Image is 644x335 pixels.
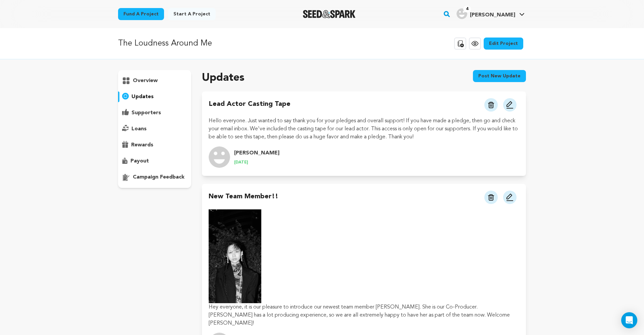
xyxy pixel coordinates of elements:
[118,140,191,150] button: rewards
[234,160,279,165] p: [DATE]
[209,192,278,204] h4: New Team Member!!
[118,172,191,183] button: campaign feedback
[118,108,191,118] button: supporters
[118,91,191,102] button: updates
[209,146,519,168] a: update.author.name Profile
[506,101,514,109] img: pencil.svg
[118,124,191,134] button: loans
[457,8,467,19] img: user.png
[473,70,526,82] button: Post new update
[168,8,216,20] a: Start a project
[457,8,515,19] div: Alex C.'s Profile
[131,125,147,133] p: loans
[234,149,279,157] h4: [PERSON_NAME]
[209,209,261,303] img: 1758217718-Jaja%20Qi.jpeg
[118,75,191,86] button: overview
[131,93,154,101] p: updates
[621,312,637,328] div: Open Intercom Messenger
[133,173,184,181] p: campaign feedback
[470,12,515,18] span: [PERSON_NAME]
[463,6,471,12] span: 4
[506,193,514,201] img: pencil.svg
[130,157,149,165] p: payout
[202,70,245,86] h2: Updates
[131,109,161,117] p: supporters
[303,10,356,18] a: Seed&Spark Homepage
[488,102,494,108] img: trash.svg
[484,38,523,50] a: Edit Project
[118,8,164,20] a: Fund a project
[131,141,153,149] p: rewards
[209,146,230,168] img: user.png
[209,117,519,141] p: Hello everyone. Just wanted to say thank you for your pledges and overall support! If you have ma...
[455,7,526,21] span: Alex C.'s Profile
[209,99,290,112] h4: Lead Actor Casting Tape
[209,303,519,327] p: Hey everyone, it is our pleasure to introduce our newest team member [PERSON_NAME]. She is our Co...
[455,7,526,19] a: Alex C.'s Profile
[303,10,356,18] img: Seed&Spark Logo Dark Mode
[133,77,158,85] p: overview
[118,156,191,166] button: payout
[118,38,212,50] p: The Loudness Around Me
[488,194,494,201] img: trash.svg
